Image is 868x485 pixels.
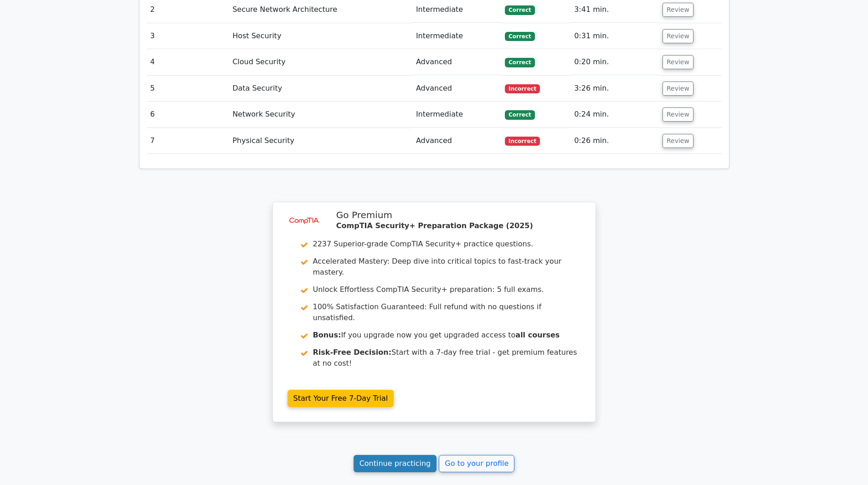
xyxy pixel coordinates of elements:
td: 0:26 min. [570,128,659,154]
button: Review [663,82,693,96]
td: 0:31 min. [570,23,659,49]
td: 3 [147,23,229,49]
td: 4 [147,49,229,75]
td: Intermediate [412,23,501,49]
td: 6 [147,102,229,128]
td: Advanced [412,128,501,154]
td: 0:20 min. [570,49,659,75]
td: Host Security [229,23,412,49]
button: Review [663,107,693,122]
span: Correct [505,110,534,119]
td: Data Security [229,76,412,102]
span: Incorrect [505,137,540,146]
a: Start Your Free 7-Day Trial [288,390,394,407]
td: 5 [147,76,229,102]
span: Correct [505,58,534,67]
td: Cloud Security [229,49,412,75]
button: Review [663,3,693,17]
td: Network Security [229,102,412,128]
td: 7 [147,128,229,154]
a: Continue practicing [354,455,437,472]
td: Advanced [412,76,501,102]
span: Correct [505,5,534,15]
a: Go to your profile [439,455,514,472]
td: Intermediate [412,102,501,128]
td: 0:24 min. [570,102,659,128]
span: Incorrect [505,84,540,93]
td: Physical Security [229,128,412,154]
button: Review [663,134,693,148]
span: Correct [505,32,534,41]
td: 3:26 min. [570,76,659,102]
button: Review [663,55,693,69]
td: Advanced [412,49,501,75]
button: Review [663,29,693,43]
